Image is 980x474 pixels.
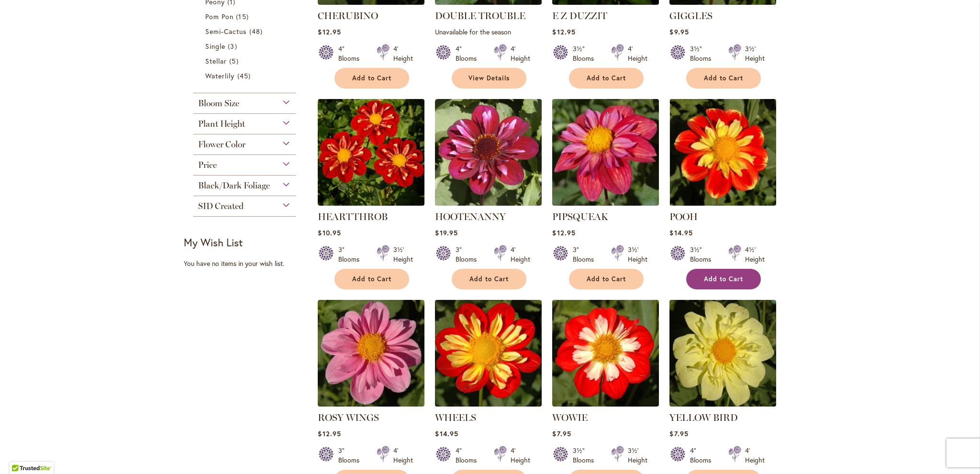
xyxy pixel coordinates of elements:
a: HOOTENANNY [435,211,506,222]
span: $7.95 [669,429,688,438]
button: Add to Cart [686,269,761,289]
a: Pom Pon 15 [205,11,286,22]
span: Single [205,42,225,51]
span: Add to Cart [704,275,743,283]
a: WHEELS [435,412,476,423]
span: $19.95 [435,228,457,237]
span: Plant Height [198,119,245,129]
button: Add to Cart [334,68,409,88]
a: WOWIE [552,412,588,423]
a: YELLOW BIRD [669,412,738,423]
div: 3" Blooms [573,245,600,264]
span: 3 [228,41,239,51]
a: POOH [669,211,698,222]
a: Single 3 [205,41,286,51]
a: HEARTTHROB [318,198,424,208]
div: 3½" Blooms [690,245,717,264]
a: E Z DUZZIT [552,10,607,22]
div: 3½" Blooms [573,446,600,465]
a: GIGGLES [669,10,713,22]
a: HOOTENANNY [435,198,542,208]
div: 4' Height [393,44,413,63]
span: Price [198,160,217,170]
div: 3½' Height [745,44,765,63]
span: $12.95 [552,228,575,237]
a: POOH [669,198,776,208]
span: Flower Color [198,139,245,150]
div: 3½" Blooms [573,44,600,63]
a: Stellar 5 [205,56,286,66]
div: 4" Blooms [338,44,365,63]
div: 4' Height [745,446,765,465]
a: WOWIE [552,399,659,408]
span: Semi-Cactus [205,27,247,36]
div: 4½' Height [745,245,765,264]
span: Bloom Size [198,98,239,109]
a: Semi-Cactus 48 [205,26,286,36]
img: POOH [669,99,776,206]
img: ROSY WINGS [318,300,424,407]
span: Add to Cart [587,74,626,82]
div: 4' Height [628,44,647,63]
a: ROSY WINGS [318,412,379,423]
div: 3" Blooms [338,446,365,465]
button: Add to Cart [569,68,644,88]
div: 3½' Height [628,446,647,465]
div: 3" Blooms [456,245,482,264]
a: WHEELS [435,399,542,408]
span: Stellar [205,56,227,66]
a: PIPSQUEAK [552,211,608,222]
button: Add to Cart [452,269,526,289]
span: $10.95 [318,228,341,237]
div: 4' Height [393,446,413,465]
a: DOUBLE TROUBLE [435,10,525,22]
button: Add to Cart [334,269,409,289]
a: View Details [452,68,526,88]
button: Add to Cart [569,269,644,289]
p: Unavailable for the season [435,27,542,36]
span: 48 [249,26,265,36]
iframe: Launch Accessibility Center [7,440,34,467]
a: Waterlily 45 [205,71,286,81]
span: $9.95 [669,27,689,36]
a: YELLOW BIRD [669,399,776,408]
div: You have no items in your wish list. [184,259,312,268]
div: 3½' Height [628,245,647,264]
span: Add to Cart [469,275,509,283]
div: 3" Blooms [338,245,365,264]
span: $14.95 [669,228,692,237]
a: CHERUBINO [318,10,378,22]
button: Add to Cart [686,68,761,88]
strong: My Wish List [184,235,243,249]
span: Pom Pon [205,12,234,21]
div: 4" Blooms [456,446,482,465]
img: YELLOW BIRD [669,300,776,407]
a: HEARTTHROB [318,211,388,222]
span: Add to Cart [352,275,391,283]
a: PIPSQUEAK [552,198,659,208]
img: HOOTENANNY [435,99,542,206]
div: 3½' Height [393,245,413,264]
div: 4' Height [511,245,530,264]
span: Waterlily [205,71,234,80]
img: WOWIE [552,300,659,407]
span: $12.95 [552,27,575,36]
span: $12.95 [318,27,341,36]
div: 3½" Blooms [690,44,717,63]
div: 4' Height [511,446,530,465]
span: 15 [236,11,251,22]
img: WHEELS [435,300,542,407]
div: 4" Blooms [456,44,482,63]
span: View Details [468,74,510,82]
span: SID Created [198,201,244,211]
span: 45 [237,71,253,81]
a: ROSY WINGS [318,399,424,408]
span: $12.95 [318,429,341,438]
span: Add to Cart [587,275,626,283]
div: 4' Height [511,44,530,63]
img: PIPSQUEAK [552,99,659,206]
img: HEARTTHROB [318,99,424,206]
span: Black/Dark Foliage [198,180,270,191]
span: Add to Cart [704,74,743,82]
span: $7.95 [552,429,571,438]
